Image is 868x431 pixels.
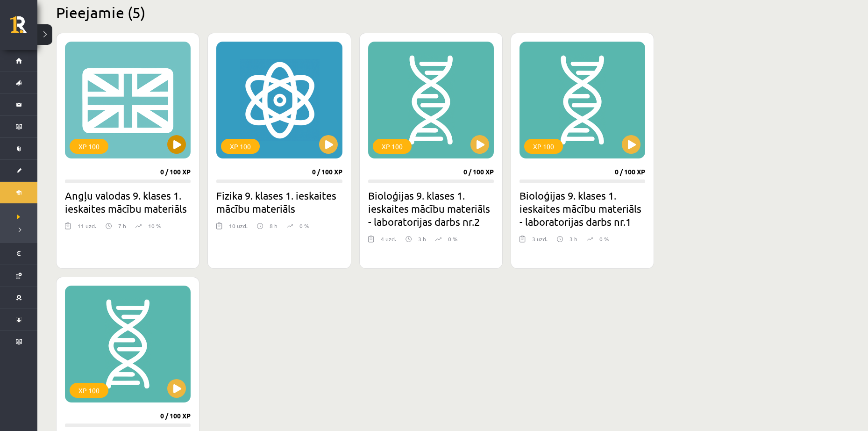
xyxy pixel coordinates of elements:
p: 0 % [448,235,457,243]
div: XP 100 [221,139,260,154]
p: 10 % [148,222,161,230]
p: 0 % [299,222,309,230]
div: XP 100 [373,139,412,154]
a: Rīgas 1. Tālmācības vidusskola [10,16,37,40]
div: XP 100 [70,139,108,154]
h2: Bioloģijas 9. klases 1. ieskaites mācību materiāls - laboratorijas darbs nr.2 [368,189,494,228]
h2: Pieejamie (5) [56,3,654,22]
p: 7 h [118,222,126,230]
h2: Bioloģijas 9. klases 1. ieskaites mācību materiāls - laboratorijas darbs nr.1 [519,189,645,228]
div: 4 uzd. [381,235,396,249]
div: XP 100 [524,139,563,154]
div: 11 uzd. [78,222,96,236]
p: 3 h [569,235,577,243]
p: 0 % [599,235,609,243]
div: 10 uzd. [229,222,248,236]
div: XP 100 [70,383,108,398]
p: 8 h [270,222,277,230]
h2: Fizika 9. klases 1. ieskaites mācību materiāls [216,189,342,215]
h2: Angļu valodas 9. klases 1. ieskaites mācību materiāls [65,189,191,215]
p: 3 h [418,235,426,243]
div: 3 uzd. [532,235,548,249]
